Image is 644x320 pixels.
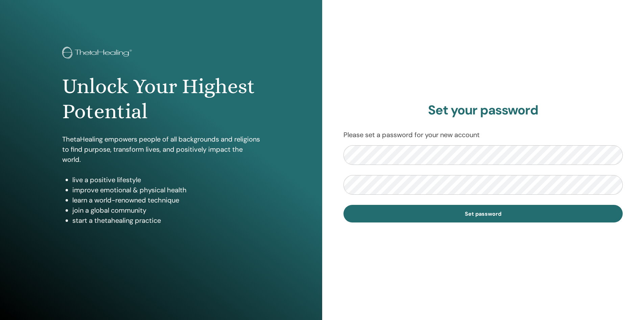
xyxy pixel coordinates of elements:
h1: Unlock Your Highest Potential [62,74,260,124]
span: Set password [465,210,501,217]
li: learn a world-renowned technique [72,195,260,205]
h2: Set your password [343,103,623,118]
li: join a global community [72,205,260,215]
p: Please set a password for your new account [343,130,623,140]
li: start a thetahealing practice [72,215,260,226]
button: Set password [343,205,623,222]
li: live a positive lifestyle [72,175,260,185]
p: ThetaHealing empowers people of all backgrounds and religions to find purpose, transform lives, a... [62,134,260,165]
li: improve emotional & physical health [72,185,260,195]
